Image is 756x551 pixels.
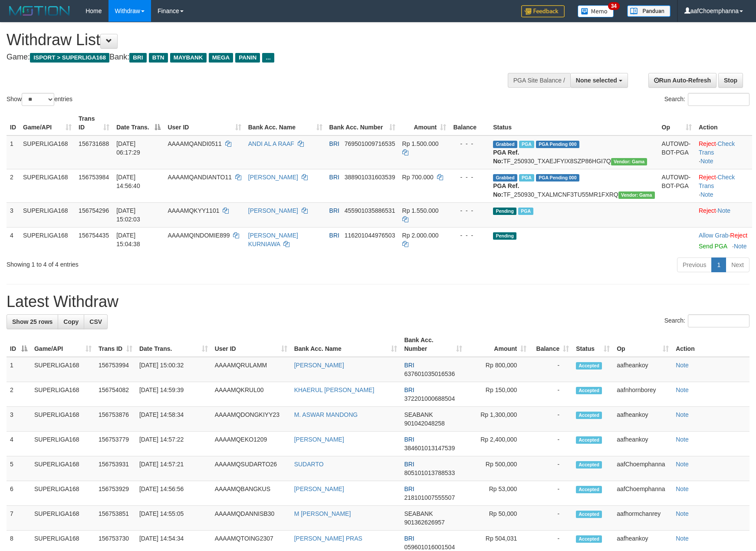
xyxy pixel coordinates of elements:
[466,382,530,407] td: Rp 150,000
[30,53,109,63] span: ISPORT > SUPERLIGA168
[726,257,749,272] a: Next
[294,411,358,418] a: M. ASWAR MANDONG
[572,332,613,357] th: Status: activate to sort column ascending
[711,257,726,272] a: 1
[676,386,689,393] a: Note
[20,169,75,202] td: SUPERLIGA168
[7,506,31,531] td: 7
[688,314,749,327] input: Search:
[676,510,689,517] a: Note
[31,382,95,407] td: SUPERLIGA168
[536,141,579,148] span: PGA Pending
[404,544,455,551] span: Copy 059601016001504 to clipboard
[20,135,75,169] td: SUPERLIGA168
[466,407,530,432] td: Rp 1,300,000
[329,207,339,214] span: BRI
[31,481,95,506] td: SUPERLIGA168
[618,191,655,199] span: Vendor URL: https://trx31.1velocity.biz
[695,202,752,227] td: ·
[404,485,414,492] span: BRI
[245,111,326,135] th: Bank Acc. Name: activate to sort column ascending
[168,207,219,214] span: AAAAMQKYY1101
[466,357,530,382] td: Rp 800,000
[116,207,140,223] span: [DATE] 15:02:03
[493,208,516,215] span: Pending
[95,456,136,481] td: 156753931
[113,111,164,135] th: Date Trans.: activate to sort column descending
[699,232,728,239] a: Allow Grab
[294,362,344,369] a: [PERSON_NAME]
[530,456,572,481] td: -
[168,140,222,147] span: AAAAMQANDI0511
[7,111,20,135] th: ID
[695,135,752,169] td: · ·
[576,436,602,444] span: Accepted
[613,432,672,456] td: aafheankoy
[7,169,20,202] td: 2
[672,332,749,357] th: Action
[611,158,648,165] span: Vendor URL: https://trx31.1velocity.biz
[695,227,752,254] td: ·
[530,357,572,382] td: -
[576,461,602,469] span: Accepted
[248,207,298,214] a: [PERSON_NAME]
[136,456,211,481] td: [DATE] 14:57:21
[658,169,695,202] td: AUTOWD-BOT-PGA
[7,4,72,17] img: MOTION_logo.png
[31,332,95,357] th: Game/API: activate to sort column ascending
[676,485,689,492] a: Note
[7,332,31,357] th: ID: activate to sort column descending
[211,456,291,481] td: AAAAMQSUDARTO26
[75,111,113,135] th: Trans ID: activate to sort column ascending
[170,53,207,63] span: MAYBANK
[235,53,260,63] span: PANIN
[20,202,75,227] td: SUPERLIGA168
[613,332,672,357] th: Op: activate to sort column ascending
[530,481,572,506] td: -
[329,232,339,239] span: BRI
[676,411,689,418] a: Note
[576,535,602,543] span: Accepted
[329,140,339,147] span: BRI
[450,111,490,135] th: Balance
[164,111,244,135] th: User ID: activate to sort column ascending
[95,506,136,531] td: 156753851
[248,232,298,247] a: [PERSON_NAME] KURNIAWA
[493,141,517,148] span: Grabbed
[466,506,530,531] td: Rp 50,000
[613,506,672,531] td: aafhormchanrey
[12,318,53,325] span: Show 25 rows
[7,293,749,310] h1: Latest Withdraw
[294,510,351,517] a: M [PERSON_NAME]
[570,73,628,88] button: None selected
[676,535,689,542] a: Note
[404,494,455,501] span: Copy 218101007555507 to clipboard
[7,456,31,481] td: 5
[136,357,211,382] td: [DATE] 15:00:32
[664,314,749,327] label: Search:
[576,387,602,394] span: Accepted
[401,332,466,357] th: Bank Acc. Number: activate to sort column ascending
[95,332,136,357] th: Trans ID: activate to sort column ascending
[116,232,140,247] span: [DATE] 15:04:38
[7,481,31,506] td: 6
[116,140,140,156] span: [DATE] 06:17:29
[699,140,735,156] a: Check Trans
[168,232,230,239] span: AAAAMQINDOMIE899
[404,362,414,369] span: BRI
[402,174,434,181] span: Rp 700.000
[700,191,713,198] a: Note
[718,207,731,214] a: Note
[136,332,211,357] th: Date Trans.: activate to sort column ascending
[699,174,735,189] a: Check Trans
[248,140,294,147] a: ANDI AL A RAAF
[7,135,20,169] td: 1
[168,174,232,181] span: AAAAMQANDIANTO11
[466,481,530,506] td: Rp 53,000
[404,436,414,443] span: BRI
[404,386,414,393] span: BRI
[294,485,344,492] a: [PERSON_NAME]
[136,432,211,456] td: [DATE] 14:57:22
[79,232,109,239] span: 156754435
[211,407,291,432] td: AAAAMQDONGKIYY23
